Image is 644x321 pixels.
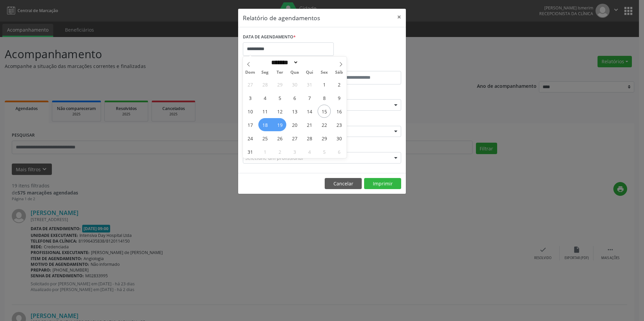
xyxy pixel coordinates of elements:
span: Agosto 19, 2025 [273,118,286,131]
span: Julho 28, 2025 [258,78,271,91]
span: Agosto 5, 2025 [273,91,286,104]
button: Close [392,9,406,25]
span: Dom [243,70,258,75]
span: Julho 30, 2025 [288,78,301,91]
span: Setembro 6, 2025 [332,145,346,158]
h5: Relatório de agendamentos [243,13,320,22]
span: Agosto 9, 2025 [332,91,346,104]
span: Sex [317,70,332,75]
span: Agosto 30, 2025 [332,132,346,145]
label: DATA DE AGENDAMENTO [243,32,296,42]
button: Cancelar [325,178,362,189]
span: Agosto 1, 2025 [318,78,331,91]
span: Agosto 4, 2025 [258,91,271,104]
select: Month [269,59,298,66]
span: Seg [258,70,272,75]
span: Agosto 14, 2025 [303,105,316,118]
span: Selecione um profissional [245,154,303,162]
span: Agosto 31, 2025 [244,145,257,158]
input: Year [298,59,321,66]
span: Agosto 3, 2025 [244,91,257,104]
span: Agosto 12, 2025 [273,105,286,118]
span: Julho 31, 2025 [303,78,316,91]
span: Setembro 1, 2025 [258,145,271,158]
span: Agosto 22, 2025 [318,118,331,131]
span: Ter [272,70,287,75]
span: Sáb [332,70,347,75]
span: Agosto 23, 2025 [332,118,346,131]
span: Agosto 28, 2025 [303,132,316,145]
span: Agosto 20, 2025 [288,118,301,131]
span: Agosto 29, 2025 [318,132,331,145]
span: Agosto 15, 2025 [318,105,331,118]
span: Agosto 16, 2025 [332,105,346,118]
span: Qui [302,70,317,75]
span: Agosto 27, 2025 [288,132,301,145]
span: Julho 29, 2025 [273,78,286,91]
span: Setembro 2, 2025 [273,145,286,158]
span: Agosto 18, 2025 [258,118,271,131]
span: Agosto 7, 2025 [303,91,316,104]
span: Setembro 4, 2025 [303,145,316,158]
span: Agosto 24, 2025 [244,132,257,145]
span: Agosto 17, 2025 [244,118,257,131]
label: ATÉ [324,61,401,71]
span: Agosto 2, 2025 [332,78,346,91]
span: Agosto 11, 2025 [258,105,271,118]
span: Agosto 8, 2025 [318,91,331,104]
span: Setembro 5, 2025 [318,145,331,158]
span: Setembro 3, 2025 [288,145,301,158]
span: Agosto 26, 2025 [273,132,286,145]
button: Imprimir [364,178,401,189]
span: Qua [287,70,302,75]
span: Agosto 21, 2025 [303,118,316,131]
span: Agosto 25, 2025 [258,132,271,145]
span: Agosto 10, 2025 [244,105,257,118]
span: Julho 27, 2025 [244,78,257,91]
span: Agosto 6, 2025 [288,91,301,104]
span: Agosto 13, 2025 [288,105,301,118]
